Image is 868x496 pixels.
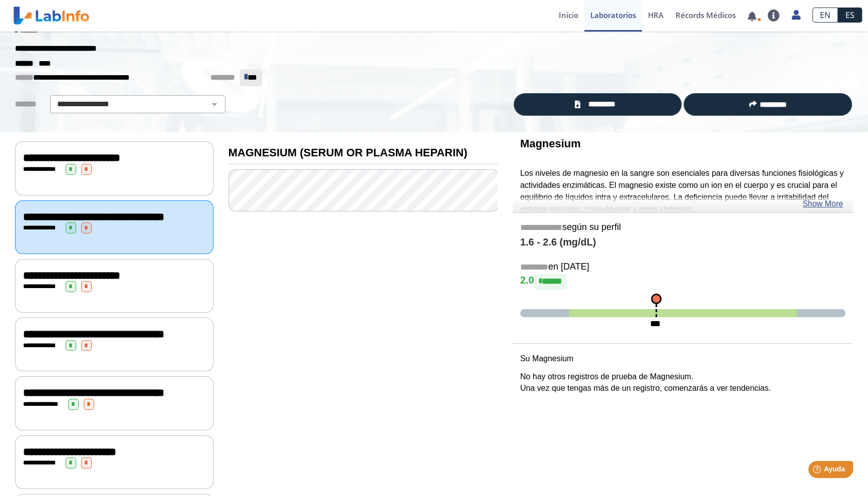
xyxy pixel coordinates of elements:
h4: 2.0 [520,274,845,289]
a: ES [838,8,862,23]
p: Los niveles de magnesio en la sangre son esenciales para diversas funciones fisiológicas y activi... [520,167,845,215]
p: No hay otros registros de prueba de Magnesium. Una vez que tengas más de un registro, comenzarás ... [520,371,845,395]
h4: 1.6 - 2.6 (mg/dL) [520,236,845,249]
b: Magnesium [520,137,581,150]
span: HRA [648,10,664,20]
p: Su Magnesium [520,353,845,365]
a: EN [812,8,838,23]
b: MAGNESIUM (SERUM OR PLASMA HEPARIN) [229,146,468,159]
h5: en [DATE] [520,262,845,273]
a: Show More [802,198,843,210]
iframe: Help widget launcher [779,457,857,485]
h5: según su perfil [520,222,845,233]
